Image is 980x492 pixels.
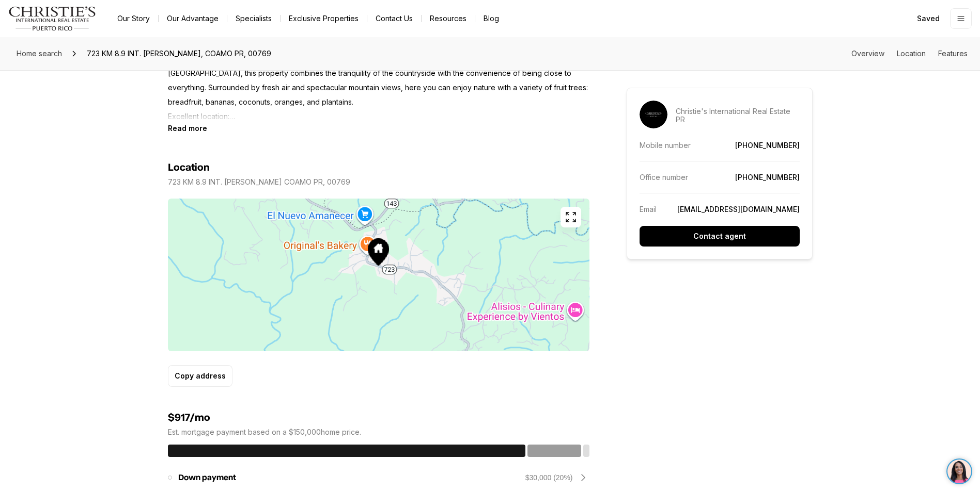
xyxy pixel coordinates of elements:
a: Skip to: Location [897,49,926,58]
a: Saved [911,8,946,29]
a: Exclusive Properties [281,11,367,26]
img: logo [8,6,97,31]
span: Home search [17,49,62,58]
a: Blog [475,11,507,26]
p: 723 KM 8.9 INT. [PERSON_NAME] COAMO PR, 00769 [168,178,350,186]
a: [PHONE_NUMBER] [735,141,800,150]
h4: $917/mo [168,412,589,424]
p: Christie's International Real Estate PR [676,107,800,124]
p: Copy address [175,372,226,380]
button: Read more [168,124,207,133]
span: Saved [917,14,940,23]
p: Contact agent [693,232,746,240]
p: Est. mortgage payment based on a $150,000 home price. [168,428,589,436]
p: Email [640,205,657,214]
a: Our Advantage [159,11,227,26]
p: Mobile number [640,141,691,150]
a: Home search [12,45,66,62]
div: Down payment$30,000 (20%) [168,465,589,490]
div: $30,000 (20%) [525,472,573,483]
h4: Location [168,161,210,174]
p: Down payment [178,473,236,482]
a: Skip to: Overview [851,49,884,58]
img: Map of 723 KM 8.9 INT. HAYALES WARD, COAMO PR, 00769 [168,199,589,351]
p: Office number [640,173,688,182]
button: Open menu [950,8,972,29]
a: [PHONE_NUMBER] [735,173,800,182]
p: Your mountain retreat awaits you in [GEOGRAPHIC_DATA]! This beautiful and cozy country house is f... [168,37,589,124]
a: Resources [422,11,475,26]
a: [EMAIL_ADDRESS][DOMAIN_NAME] [677,205,800,214]
a: Specialists [227,11,280,26]
span: 723 KM 8.9 INT. [PERSON_NAME], COAMO PR, 00769 [83,45,275,62]
nav: Page section menu [851,50,968,58]
button: Contact Us [367,11,421,26]
button: Contact agent [640,226,800,247]
a: Skip to: Features [938,49,968,58]
button: Copy address [168,365,232,387]
img: be3d4b55-7850-4bcb-9297-a2f9cd376e78.png [6,6,30,30]
a: Our Story [109,11,158,26]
